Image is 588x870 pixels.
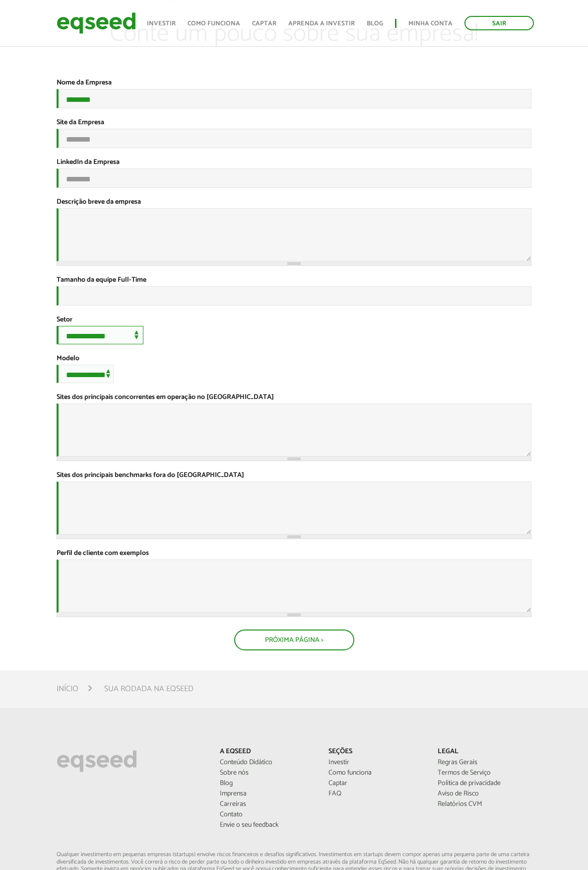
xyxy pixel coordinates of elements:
a: Blog [367,20,383,27]
p: A EqSeed [220,748,314,756]
img: EqSeed [57,10,136,36]
label: Descrição breve da empresa [57,199,141,206]
label: Perfil de cliente com exemplos [57,550,149,557]
a: Minha conta [408,20,453,27]
p: Seções [328,748,422,756]
a: Imprensa [220,791,314,797]
a: Captar [252,20,276,27]
button: Próxima Página > [234,630,354,650]
a: Contato [220,811,314,818]
label: Sites dos principais benchmarks fora do [GEOGRAPHIC_DATA] [57,472,244,479]
label: LinkedIn da Empresa [57,159,120,166]
p: Legal [438,748,531,756]
a: Regras Gerais [438,759,531,766]
p: Conte um pouco sobre sua empresa! [80,19,508,79]
label: Tamanho da equipe Full-Time [57,277,146,284]
a: Como funciona [328,770,422,777]
label: Setor [57,316,72,323]
label: Site da Empresa [57,119,104,126]
a: Início [57,685,78,693]
a: Política de privacidade [438,780,531,787]
a: Conteúdo Didático [220,759,314,766]
a: Como funciona [188,20,240,27]
label: Sites dos principais concorrentes em operação no [GEOGRAPHIC_DATA] [57,394,274,401]
li: Sua rodada na EqSeed [104,682,194,696]
a: Carreiras [220,801,314,808]
a: Termos de Serviço [438,770,531,777]
a: Aprenda a investir [288,20,355,27]
a: Investir [147,20,176,27]
a: Captar [328,780,422,787]
a: Relatórios CVM [438,801,531,808]
img: EqSeed Logo [57,748,137,775]
a: Blog [220,780,314,787]
a: Sobre nós [220,770,314,777]
a: Investir [328,759,422,766]
a: Envie o seu feedback [220,822,314,829]
a: Sair [464,16,534,30]
label: Nome da Empresa [57,79,112,86]
a: Aviso de Risco [438,791,531,797]
a: FAQ [328,791,422,797]
label: Modelo [57,355,79,362]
